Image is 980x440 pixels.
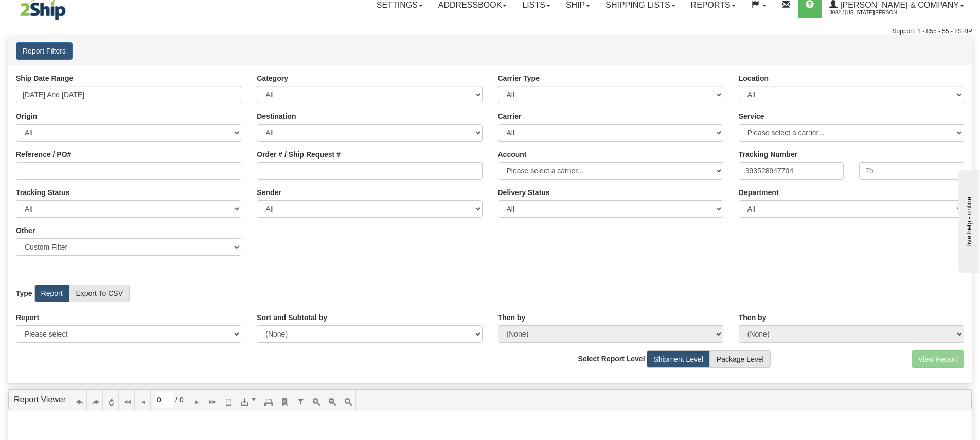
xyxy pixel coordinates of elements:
label: Shipment Level [647,350,710,368]
label: Location [739,73,769,83]
label: Category [257,73,288,83]
label: Sort and Subtotal by [257,312,327,323]
span: 3042 / [US_STATE][PERSON_NAME] [829,8,906,18]
label: Select Report Level [578,354,645,364]
span: [PERSON_NAME] & Company [838,1,959,9]
label: Other [16,225,35,236]
label: Tracking Status [16,187,69,198]
label: Report [34,285,69,302]
label: Please ensure data set in report has been RECENTLY tracked from your Shipment History [498,187,550,198]
iframe: chat widget [956,167,979,272]
label: Service [739,111,764,121]
label: Origin [16,111,37,121]
label: Destination [257,111,296,121]
div: Support: 1 - 855 - 55 - 2SHIP [8,27,972,36]
button: Report Filters [16,42,73,60]
label: Account [498,149,527,160]
label: Report [16,312,39,323]
input: From [739,162,844,180]
label: Reference / PO# [16,149,71,160]
input: To [859,162,964,180]
label: Carrier [498,111,522,121]
label: Then by [498,312,526,323]
label: Department [739,187,779,198]
a: Report Viewer [14,395,66,404]
label: Export To CSV [69,285,130,302]
div: live help - online [8,9,95,16]
label: Order # / Ship Request # [257,149,341,160]
span: / [175,395,177,405]
span: 0 [180,395,184,405]
button: View Report [912,350,964,368]
label: Tracking Number [739,149,797,160]
label: Package Level [710,350,771,368]
label: Then by [739,312,767,323]
select: Please ensure data set in report has been RECENTLY tracked from your Shipment History [498,200,723,218]
label: Type [16,288,32,298]
label: Sender [257,187,281,198]
label: Carrier Type [498,73,540,83]
label: Ship Date Range [16,73,73,83]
